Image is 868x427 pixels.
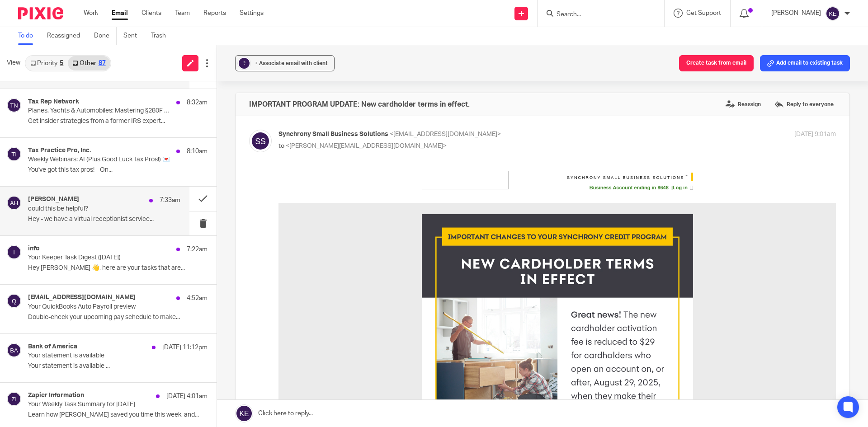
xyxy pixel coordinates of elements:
p: [DATE] 11:12pm [162,343,208,352]
img: svg%3E [7,196,21,210]
div: 87 [99,60,106,66]
div: ? [239,58,250,69]
p: The new lower fee is communicated through Transact features, digital sales slips and will be refl... [157,282,401,314]
span: Updates across channels and communications is underway. [175,283,382,291]
p: Double-check your upcoming pay schedule to make... [28,314,208,321]
p: You've got this tax pros! On... [28,166,208,174]
img: svg%3E [7,294,21,308]
p: Planes, Yachts & Automobiles: Mastering §280F Write-Offs [28,107,172,115]
td: Business Account ending in 8648 | [311,13,409,22]
span: + Associate email with client [255,61,328,66]
p: Weekly Webinars: AI (Plus Good Luck Tax Pros!) 💌 [28,156,172,164]
a: Reports [203,9,226,18]
p: 8:32am [187,98,208,107]
p: Your QuickBooks Auto Payroll preview [28,303,172,311]
h4: info [28,245,40,253]
p: [DATE] 9:01am [794,130,836,139]
a: Team [175,9,190,18]
img: svg%3E [7,98,21,113]
span: Synchrony Small Business Solutions [278,131,388,137]
p: could this be helpful? [28,205,150,213]
p: 7:33am [160,196,180,205]
h4: IMPORTANT PROGRAM UPDATE: New cardholder terms in effect. [249,100,470,109]
p: NEED MORE HELP? [157,370,401,384]
h4: Bank of America [28,343,77,351]
p: available on [DATE]. [157,326,401,347]
span: <[PERSON_NAME][EMAIL_ADDRESS][DOMAIN_NAME]> [286,143,447,149]
a: [PHONE_NUMBER] [161,400,228,408]
label: Reassign [723,98,763,111]
div: 5 [60,60,63,66]
img: svg%3E [7,343,21,357]
a: Reassigned [47,27,87,45]
img: svg%3E [826,6,840,21]
a: Email [112,9,128,18]
p: 7:22am [187,245,208,254]
p: [DATE] 4:01am [166,392,208,401]
a: Log in [394,14,409,20]
a: Done [94,27,117,45]
p: Hey - we have a virtual receptionist service... [28,216,180,223]
img: svg%3E [249,130,272,152]
a: Work [84,9,98,18]
a: Priority5 [26,56,68,70]
p: 4:52am [187,294,208,303]
sup: ™ [406,4,410,8]
p: Your Keeper Task Digest ([DATE]) [28,254,172,262]
a: Settings [240,9,264,18]
span: to [278,143,284,149]
h4: Tax Practice Pro, Inc. [28,147,91,155]
span: View [7,58,20,68]
a: Trash [151,27,173,45]
p: Your statement is available ... [28,362,208,370]
img: Pixie [18,7,63,19]
span: Be on the lookout for more information and updated disclosures for your advertising, [162,327,396,346]
img: svg%3E [7,392,21,406]
p: Hey [PERSON_NAME] 👋, here are your tasks that are... [28,264,208,272]
p: If you have any questions, please contact Merchant Services at . We appreciate your partnership a... [157,388,401,421]
button: Add email to existing task [760,55,850,71]
h4: Tax Rep Network [28,98,79,106]
a: Clients [142,9,161,18]
p: Your Weekly Task Summary for [DATE] [28,401,172,408]
img: svg%3E [7,245,21,259]
img: IMPORTANT CHANGES TO YOUR SYNCHRONY CREDIT PROGRAM | NEW CARDHOLDER TERMS IN EFFECT | Great news!... [143,44,415,269]
p: 8:10am [187,147,208,156]
h4: Zapier Information [28,392,84,399]
p: Get insider strategies from a former IRS expert... [28,117,208,125]
button: Create task from email [679,55,754,71]
span: <[EMAIL_ADDRESS][DOMAIN_NAME]> [390,131,501,137]
a: Sent [123,27,144,45]
h4: [EMAIL_ADDRESS][DOMAIN_NAME] [28,294,136,301]
img: synchrony [143,0,230,19]
p: Learn how [PERSON_NAME] saved you time this week, and... [28,411,208,419]
p: Your statement is available [28,352,172,360]
a: Other87 [68,56,110,70]
button: ? + Associate email with client [235,55,335,71]
label: Reply to everyone [772,98,836,111]
a: To do [18,27,40,45]
td: Synchrony Small Business Solutions [288,2,410,11]
img: svg%3E [7,147,21,161]
img: lock [411,15,415,19]
h4: [PERSON_NAME] [28,196,79,203]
